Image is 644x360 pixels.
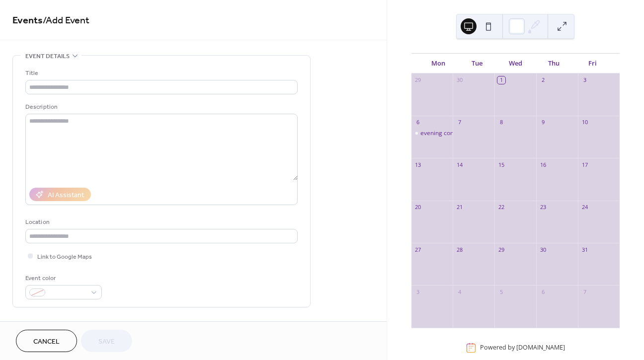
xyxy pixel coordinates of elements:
div: 24 [581,204,588,211]
span: Link to Google Maps [37,252,92,262]
div: 28 [456,246,463,253]
div: 30 [456,76,463,84]
div: evening comfort zone [411,129,453,138]
div: 29 [497,246,505,253]
button: Cancel [16,330,77,352]
div: 31 [581,246,588,253]
div: 14 [456,161,463,168]
div: Location [25,217,296,227]
div: 6 [414,119,422,126]
div: 20 [414,204,422,211]
div: 9 [539,119,547,126]
div: Event color [25,273,100,284]
span: / Add Event [43,11,89,30]
span: Date and time [25,319,70,330]
div: 30 [539,246,547,253]
div: Description [25,102,296,112]
a: Events [12,11,43,30]
div: 1 [497,76,505,84]
div: 22 [497,204,505,211]
span: Cancel [33,337,60,347]
div: 2 [539,76,547,84]
div: Tue [458,54,496,73]
div: 7 [581,288,588,295]
div: 13 [414,161,422,168]
div: 6 [539,288,547,295]
div: 17 [581,161,588,168]
div: 27 [414,246,422,253]
span: Event details [25,51,70,62]
div: 5 [497,288,505,295]
div: 29 [414,76,422,84]
div: 4 [456,288,463,295]
div: Powered by [480,344,565,352]
div: 23 [539,204,547,211]
div: Title [25,68,296,78]
div: 16 [539,161,547,168]
div: 3 [414,288,422,295]
div: 21 [456,204,463,211]
div: Thu [535,54,573,73]
div: 7 [456,119,463,126]
div: 15 [497,161,505,168]
div: Wed [496,54,535,73]
div: 3 [581,76,588,84]
div: Mon [419,54,458,73]
a: [DOMAIN_NAME] [516,344,565,352]
div: evening comfort zone [420,129,481,138]
div: 8 [497,119,505,126]
div: Fri [573,54,612,73]
div: 10 [581,119,588,126]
